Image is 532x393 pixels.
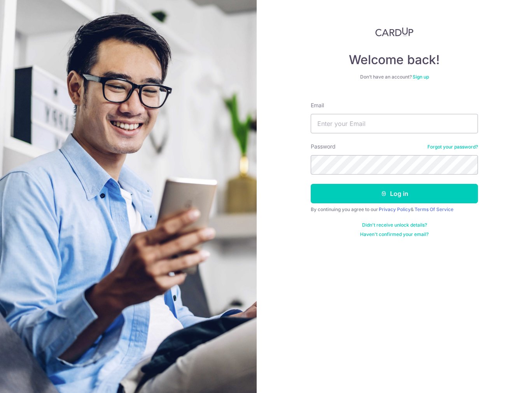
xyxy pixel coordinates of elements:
[379,206,411,212] a: Privacy Policy
[427,144,478,150] a: Forgot your password?
[413,74,429,80] a: Sign up
[360,231,429,238] a: Haven't confirmed your email?
[375,27,413,37] img: CardUp Logo
[415,206,453,212] a: Terms Of Service
[311,52,478,68] h4: Welcome back!
[311,74,478,80] div: Don’t have an account?
[311,114,478,133] input: Enter your Email
[311,206,478,213] div: By continuing you agree to our &
[362,222,427,228] a: Didn't receive unlock details?
[311,101,324,109] label: Email
[311,143,336,150] label: Password
[311,184,478,203] button: Log in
